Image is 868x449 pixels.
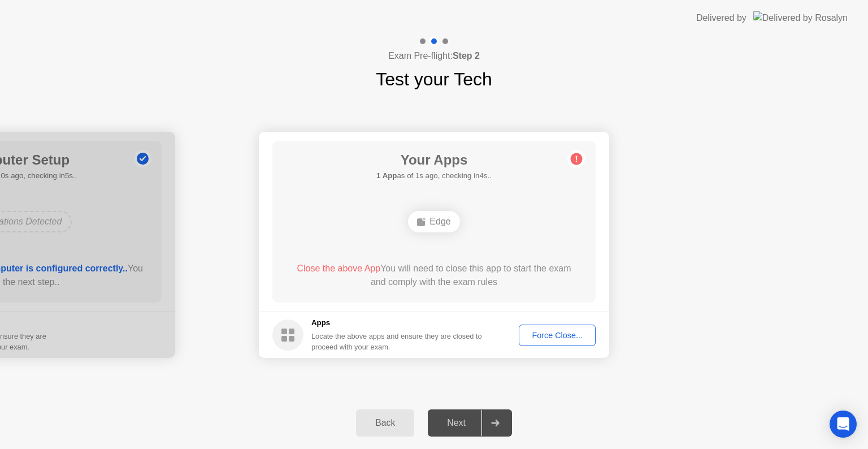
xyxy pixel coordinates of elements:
div: Locate the above apps and ensure they are closed to proceed with your exam. [311,331,483,352]
h4: Exam Pre-flight: [388,49,480,63]
h1: Test your Tech [376,66,492,93]
div: Force Close... [523,331,592,340]
b: Step 2 [453,51,480,61]
div: Back [359,418,411,428]
h5: as of 1s ago, checking in4s.. [376,170,492,182]
button: Force Close... [519,325,596,346]
b: 1 App [376,171,397,180]
div: You will need to close this app to start the exam and comply with the exam rules [289,262,580,289]
h1: Your Apps [376,150,492,170]
h5: Apps [311,317,483,329]
div: Next [431,418,481,428]
img: Delivered by Rosalyn [753,11,848,24]
div: Open Intercom Messenger [830,411,857,438]
button: Next [428,409,512,437]
button: Back [356,409,414,437]
span: Close the above App [297,264,380,273]
div: Delivered by [696,11,747,25]
div: Edge [408,211,459,232]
